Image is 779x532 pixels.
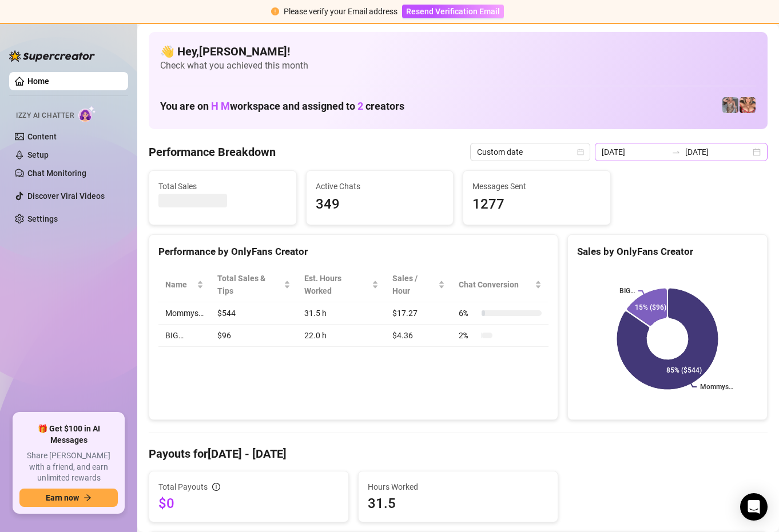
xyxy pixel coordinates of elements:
span: Chat Conversion [459,278,532,291]
td: 22.0 h [297,325,385,347]
span: Total Sales & Tips [217,272,281,297]
span: Total Sales [158,180,287,193]
span: Share [PERSON_NAME] with a friend, and earn unlimited rewards [19,450,118,484]
span: 349 [316,194,444,215]
th: Chat Conversion [452,267,549,302]
h4: Performance Breakdown [149,144,276,160]
span: calendar [577,149,584,155]
td: Mommys… [158,302,210,325]
span: Check what you achieved this month [160,59,756,72]
text: BIG… [619,287,635,295]
input: Start date [602,146,667,158]
a: Discover Viral Videos [27,191,105,201]
td: $17.27 [385,302,452,325]
td: BIG… [158,325,210,347]
span: 🎁 Get $100 in AI Messages [19,423,118,446]
span: Izzy AI Chatter [16,110,74,121]
a: Chat Monitoring [27,169,86,178]
span: H M [211,100,230,112]
button: Resend Verification Email [402,5,504,18]
td: 31.5 h [297,302,385,325]
td: $4.36 [385,325,452,347]
td: $96 [210,325,297,347]
th: Sales / Hour [385,267,452,302]
span: Resend Verification Email [406,7,500,16]
div: Est. Hours Worked [304,272,369,297]
span: Earn now [46,493,79,502]
span: 6 % [459,307,477,319]
span: 2 [357,100,363,112]
span: 1277 [472,194,601,215]
span: info-circle [212,483,220,491]
span: $0 [158,494,339,513]
div: Sales by OnlyFans Creator [577,244,758,259]
span: Hours Worked [368,481,549,493]
span: Active Chats [316,180,444,193]
span: swap-right [671,147,681,157]
div: Open Intercom Messenger [740,493,768,521]
button: Earn nowarrow-right [19,489,118,507]
a: Home [27,77,49,86]
span: Messages Sent [472,180,601,193]
img: logo-BBDzfeDw.svg [9,50,95,62]
h4: Payouts for [DATE] - [DATE] [149,446,768,462]
div: Please verify your Email address [284,5,398,18]
td: $544 [210,302,297,325]
span: 31.5 [368,494,549,513]
span: Total Payouts [158,481,208,493]
h1: You are on workspace and assigned to creators [160,100,404,113]
span: exclamation-circle [271,7,279,15]
th: Name [158,267,210,302]
span: Custom date [477,143,583,161]
a: Content [27,132,57,141]
span: Sales / Hour [392,272,436,297]
a: Settings [27,214,58,223]
img: AI Chatter [78,106,96,122]
span: Name [165,278,194,291]
a: Setup [27,150,49,159]
div: Performance by OnlyFans Creator [158,244,549,259]
span: 2 % [459,329,477,342]
th: Total Sales & Tips [210,267,297,302]
img: pennylondonvip [722,97,738,113]
h4: 👋 Hey, [PERSON_NAME] ! [160,43,756,59]
span: arrow-right [84,494,92,502]
span: to [671,147,681,157]
img: pennylondon [740,97,756,113]
text: Mommys… [700,383,733,391]
input: End date [685,146,750,158]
